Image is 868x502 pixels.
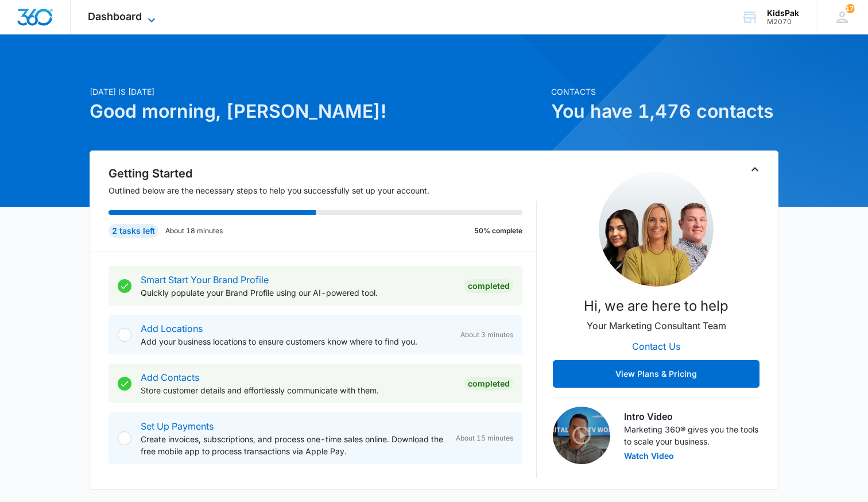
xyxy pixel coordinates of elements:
[108,165,537,182] h2: Getting Started
[553,407,610,464] img: Intro Video
[624,423,759,447] p: Marketing 360® gives you the tools to scale your business.
[464,279,513,293] div: Completed
[767,18,799,26] div: account id
[551,86,778,98] p: Contacts
[474,226,522,236] p: 50% complete
[624,452,674,460] button: Watch Video
[767,9,799,18] div: account name
[587,319,726,333] p: Your Marketing Consultant Team
[464,377,513,391] div: Completed
[141,274,269,285] a: Smart Start Your Brand Profile
[108,184,537,196] p: Outlined below are the necessary steps to help you successfully set up your account.
[141,335,451,347] p: Add your business locations to ensure customers know where to find you.
[90,86,544,98] p: [DATE] is [DATE]
[165,226,223,236] p: About 18 minutes
[460,330,513,340] span: About 3 minutes
[456,433,513,443] span: About 15 minutes
[141,372,199,383] a: Add Contacts
[551,98,778,125] h1: You have 1,476 contacts
[846,4,855,13] span: 175
[624,410,759,423] h3: Intro Video
[553,360,759,388] button: View Plans & Pricing
[584,296,728,316] p: Hi, we are here to help
[90,98,544,125] h1: Good morning, [PERSON_NAME]!
[846,4,855,13] div: notifications count
[108,224,158,238] div: 2 tasks left
[621,333,692,360] button: Contact Us
[141,420,214,432] a: Set Up Payments
[141,323,203,334] a: Add Locations
[141,384,455,396] p: Store customer details and effortlessly communicate with them.
[141,287,455,299] p: Quickly populate your Brand Profile using our AI-powered tool.
[748,163,762,176] button: Toggle Collapse
[88,10,142,22] span: Dashboard
[141,433,447,457] p: Create invoices, subscriptions, and process one-time sales online. Download the free mobile app t...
